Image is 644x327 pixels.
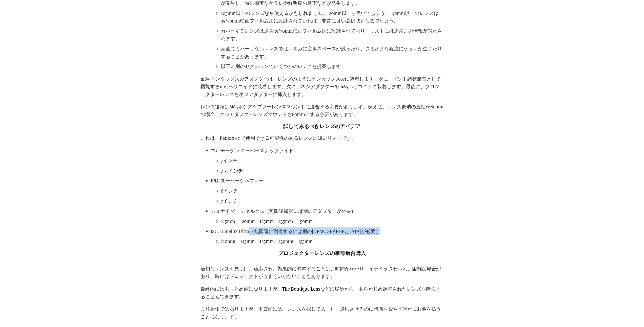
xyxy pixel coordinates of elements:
a: The Boutique Lens [282,286,320,292]
font: レンズ後端はM65ネジアダプターレンズマウントに適合する必要があります。例えば、レンズ後端の直径が80mmの場合、ネジアダプターレンズマウントも80mmにする必要があります。 [200,103,444,117]
font: カバーするレンズは通常35/70mm映画フィルム用に設計されており、リストには通常この情報が表示されます。 [221,28,442,41]
font: 最終的にはもっと高額になりますが、 [200,286,282,292]
font: 7インチ [221,157,237,164]
font: 完全にカバーしないレンズでは、ネガに空きスペースが残ったり、さまざまな程度にケラレが生じたりすることがあります。 [221,45,442,59]
font: 110mm、115mm、125mm、130mm、135mm [221,238,313,244]
font: 以下に別のセクションでいくつかのレンズを提案します [221,63,341,69]
font: これは、Pentax 67 で使用できる可能性のあるレンズの短いリストです。 [200,135,356,141]
a: ISCO Cinelux Ultra [211,228,249,234]
a: 6インチ [221,188,238,194]
font: 試してみるべきレンズのアイデア [283,124,361,129]
font: 105mm以上のレンズなら使えるかもしれません。120mm以上が良いでしょう。140mm以上のレンズは、35/70mm映画フィルム用に設計されていれば、非常に良い選択肢となるでしょう。 [221,10,444,24]
font: などの場所から、あらかじめ調整されたレンズを購入することもできます。 [200,286,440,299]
font: プロジェクターレンズの事前適合購入 [278,250,366,256]
font: 115mm、120mm、125mm、135mm、150mm [221,218,313,224]
a: 7.25インチ [221,167,243,174]
font: コルモーゲン スーパースナップライト [211,147,293,153]
font: 7インチ [221,198,237,204]
font: 適切なレンズを見つけ、適応させ、効果的に調整することは、時間がかかり、イライラさせられ、困難な場合があり、時にはプロジェクトがうまくいかないこともあります。 [200,265,441,279]
font: m65-ペンタックス67アダプターは、レンズのようにペンタックス67に装着します。次に、ピント調整装置として機能するm65ヘリコイドに装着します。次に、ネジアダプターをm65ヘリコイドに装着しま... [200,76,441,97]
font: シュナイダー シネルクス（無限遠撮影には別のアダプターが必要） [211,208,356,214]
font: （無限遠に到達するには別の[DEMOGRAPHIC_DATA]が必要） [249,228,380,234]
font: より高価ではありますが、本質的には、レンズを探して入手し、適応させるのに時間を費やす誰かにお金を払うことになります。 [200,306,441,319]
font: B&L スーパーシネフォー [211,177,264,184]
